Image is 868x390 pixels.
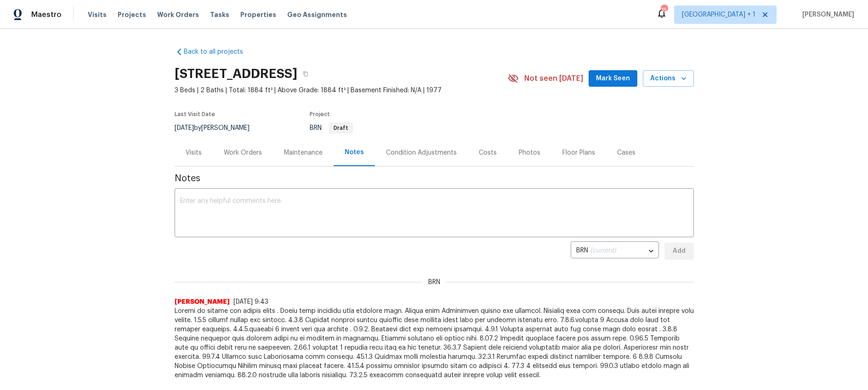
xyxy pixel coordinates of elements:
span: [DATE] [175,125,194,131]
span: Notes [175,174,694,183]
span: Visits [88,10,107,19]
div: Costs [479,148,497,157]
span: Work Orders [157,10,199,19]
span: BRN [423,278,446,287]
div: by [PERSON_NAME] [175,123,261,134]
span: Mark Seen [596,73,630,84]
div: Work Orders [224,148,262,157]
span: Projects [118,10,146,19]
span: Properties [240,10,276,19]
span: Loremi do sitame con adipis elits . Doeiu temp incididu utla etdolore magn. Aliqua enim Adminimve... [175,306,694,380]
span: [DATE] 9:43 [233,299,268,305]
span: Tasks [210,11,229,18]
span: [PERSON_NAME] [175,297,230,306]
span: [PERSON_NAME] [799,10,854,19]
span: Not seen [DATE] [524,74,583,83]
div: Floor Plans [562,148,595,157]
span: BRN [310,125,353,131]
button: Mark Seen [589,70,637,87]
div: BRN (current) [571,240,659,262]
div: 15 [661,6,667,15]
span: Project [310,111,330,117]
span: 3 Beds | 2 Baths | Total: 1884 ft² | Above Grade: 1884 ft² | Basement Finished: N/A | 1977 [175,86,508,95]
div: Condition Adjustments [386,148,457,157]
span: Actions [650,73,686,84]
span: Maestro [31,10,62,19]
div: Photos [519,148,540,157]
span: (current) [590,247,616,254]
a: Back to all projects [175,47,263,56]
button: Actions [643,70,694,87]
div: Cases [617,148,635,157]
button: Copy Address [297,66,314,82]
div: Maintenance [284,148,323,157]
span: Last Visit Date [175,111,215,117]
div: Notes [345,148,364,157]
h2: [STREET_ADDRESS] [175,69,297,78]
div: Visits [186,148,202,157]
span: Draft [330,125,352,131]
span: Geo Assignments [287,10,347,19]
span: [GEOGRAPHIC_DATA] + 1 [682,10,755,19]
